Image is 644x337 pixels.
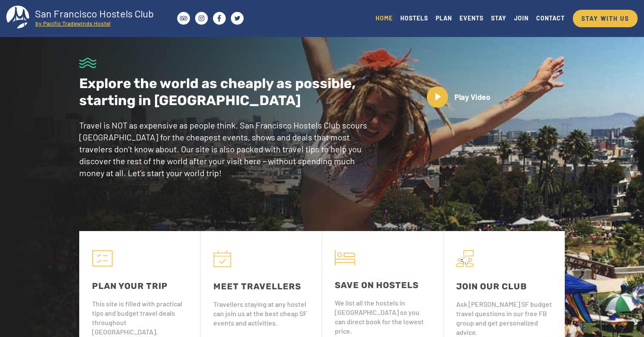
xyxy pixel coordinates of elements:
[92,280,187,292] div: PLAN YOUR TRIP
[510,12,532,24] a: JOIN
[460,254,471,265] img: loader-7.gif
[35,7,154,20] tspan: San Francisco Hostels Club
[335,298,430,336] div: We list all the hostels in [GEOGRAPHIC_DATA] so you can direct book for the lowest price.
[35,20,110,27] tspan: by Pacific Tradewinds Hostel
[213,280,309,293] div: MEET TRAVELLERS
[335,279,430,291] div: SAVE ON HOSTELS
[6,6,162,31] a: San Francisco Hostels Club by Pacific Tradewinds Hostel
[456,300,552,337] div: Ask [PERSON_NAME] SF budget travel questions in our free FB group and get personalized advice.
[487,12,510,24] a: STAY
[213,300,309,328] div: Travellers staying at any hostel can join us at the best cheap SF events and activities.
[397,12,432,24] a: HOSTELS
[456,280,552,293] div: JOIN OUR CLUB
[79,75,371,109] p: Explore the world as cheaply as possible, starting in [GEOGRAPHIC_DATA]
[573,10,638,27] a: STAY WITH US
[92,299,187,337] div: This site is filled with practical tips and budget travel deals throughout [GEOGRAPHIC_DATA].
[448,92,497,103] p: Play Video
[432,12,456,24] a: PLAN
[79,119,371,179] p: Travel is NOT as expensive as people think. San Francisco Hostels Club scours [GEOGRAPHIC_DATA] f...
[532,12,569,24] a: CONTACT
[456,12,487,24] a: EVENTS
[372,12,397,24] a: HOME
